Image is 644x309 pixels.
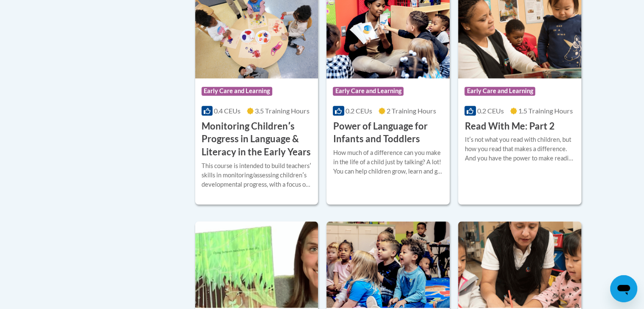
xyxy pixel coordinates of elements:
img: Course Logo [326,221,450,308]
div: Itʹs not what you read with children, but how you read that makes a difference. And you have the ... [464,135,575,163]
div: How much of a difference can you make in the life of a child just by talking? A lot! You can help... [333,148,443,176]
h3: Read With Me: Part 2 [464,120,554,133]
span: Early Care and Learning [333,87,404,95]
h3: Monitoring Childrenʹs Progress in Language & Literacy in the Early Years [202,120,312,159]
span: 2 Training Hours [387,107,436,115]
h3: Power of Language for Infants and Toddlers [333,120,443,146]
span: 0.2 CEUs [345,107,372,115]
span: 0.4 CEUs [214,107,240,115]
span: 1.5 Training Hours [518,107,573,115]
span: 3.5 Training Hours [255,107,310,115]
img: Course Logo [195,221,318,308]
span: 0.2 CEUs [477,107,504,115]
div: This course is intended to build teachersʹ skills in monitoring/assessing childrenʹs developmenta... [202,161,312,189]
span: Early Care and Learning [464,87,535,95]
iframe: Button to launch messaging window [610,275,637,302]
span: Early Care and Learning [202,87,272,95]
img: Course Logo [458,221,581,308]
